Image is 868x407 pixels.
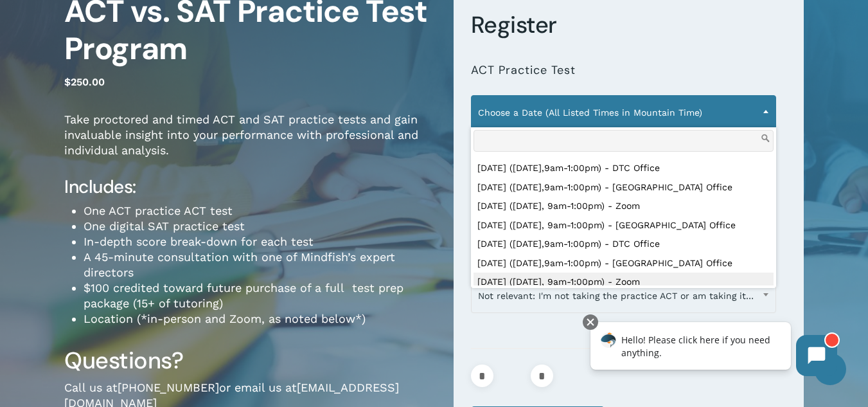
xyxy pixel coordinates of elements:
[471,278,776,313] span: Not relevant: I'm not taking the practice ACT or am taking it in-person
[577,312,850,389] iframe: Chatbot
[474,273,774,292] li: [DATE] ([DATE], 9am-1:00pm) - Zoom
[84,311,434,327] li: Location (*in-person and Zoom, as noted below*)
[64,76,71,88] span: $
[64,346,434,375] h3: Questions?
[64,76,105,88] bdi: 250.00
[472,99,775,126] span: Choose a Date (All Listed Times in Mountain Time)
[84,280,434,311] li: $100 credited toward future purchase of a full test prep package (15+ of tutoring)
[474,254,774,273] li: [DATE] ([DATE],9am-1:00pm) - [GEOGRAPHIC_DATA] Office
[472,282,775,309] span: Not relevant: I'm not taking the practice ACT or am taking it in-person
[474,197,774,216] li: [DATE] ([DATE], 9am-1:00pm) - Zoom
[84,234,434,249] li: In-depth score break-down for each test
[84,203,434,219] li: One ACT practice ACT test
[84,249,434,280] li: A 45-minute consultation with one of Mindfish’s expert directors
[64,112,434,176] p: Take proctored and timed ACT and SAT practice tests and gain invaluable insight into your perform...
[64,176,434,199] h4: Includes:
[474,235,774,254] li: [DATE] ([DATE],9am-1:00pm) - DTC Office
[471,95,776,130] span: Choose a Date (All Listed Times in Mountain Time)
[497,365,527,387] input: Product quantity
[474,159,774,178] li: [DATE] ([DATE],9am-1:00pm) - DTC Office
[474,216,774,235] li: [DATE] ([DATE], 9am-1:00pm) - [GEOGRAPHIC_DATA] Office
[471,63,576,78] label: ACT Practice Test
[84,219,434,234] li: One digital SAT practice test
[471,10,786,40] h3: Register
[474,178,774,197] li: [DATE] ([DATE],9am-1:00pm) - [GEOGRAPHIC_DATA] Office
[118,381,219,394] a: [PHONE_NUMBER]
